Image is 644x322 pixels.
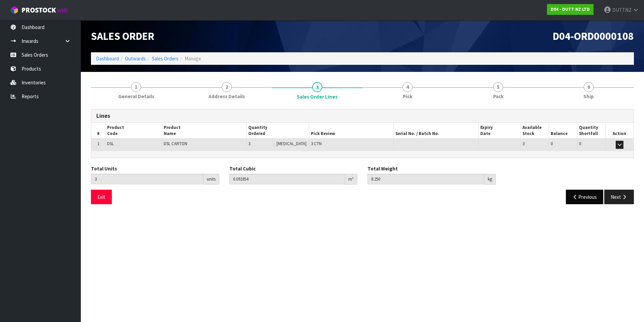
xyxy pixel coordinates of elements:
span: Sales Order Lines [297,93,337,100]
span: Pick [403,93,412,100]
span: 0 [579,141,581,146]
th: Expiry Date [478,123,521,139]
th: Product Code [105,123,162,139]
span: 3 [248,141,250,146]
span: 4 [402,82,413,92]
span: 3 CTN [311,141,322,146]
a: Sales Orders [152,55,179,62]
span: 2 [222,82,232,92]
span: Manage [185,55,201,62]
span: General Details [118,93,154,100]
div: m³ [345,174,357,185]
a: Dashboard [96,55,119,62]
span: 3 [522,141,524,146]
th: # [91,123,105,139]
img: cube-alt.png [10,6,19,14]
span: ProStock [22,6,56,15]
span: Pack [493,93,504,100]
input: Total Weight [367,174,484,184]
a: Outwards [125,55,146,62]
span: 1 [97,141,99,146]
th: Action [605,123,634,139]
th: Quantity Ordered [247,123,309,139]
input: Total Units [91,174,203,184]
th: Available Stock [521,123,549,139]
th: Serial No. / Batch No. [394,123,478,139]
label: Total Units [91,165,117,172]
button: Previous [566,190,604,204]
span: 0 [551,141,553,146]
th: Balance [549,123,577,139]
small: WMS [57,7,68,14]
span: 6 [584,82,594,92]
span: 3 [312,82,322,92]
button: Exit [91,190,112,204]
span: D04-ORD0000108 [553,29,634,43]
div: kg [484,174,496,185]
span: 5 [493,82,503,92]
span: Sales Order Lines [91,104,634,209]
th: Product Name [162,123,246,139]
th: Quantity Shortfall [577,123,605,139]
span: Ship [583,93,594,100]
span: DSL CARTON [164,141,187,146]
span: DUTTNZ [612,7,632,13]
th: Pick Review [309,123,393,139]
span: Address Details [208,93,245,100]
span: 1 [131,82,141,92]
span: [MEDICAL_DATA] [277,141,307,146]
span: Sales Order [91,29,154,43]
input: Total Cubic [229,174,345,184]
div: units [203,174,219,185]
label: Total Cubic [229,165,256,172]
button: Next [604,190,634,204]
h3: Lines [96,113,629,119]
label: Total Weight [367,165,398,172]
strong: D04 - DUTT NZ LTD [551,6,590,12]
span: DSL [107,141,114,146]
